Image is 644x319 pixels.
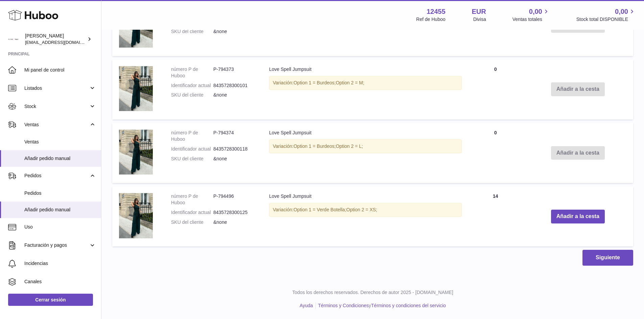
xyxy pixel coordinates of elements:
p: Todos los derechos reservados. Derechos de autor 2025 - [DOMAIN_NAME] [107,289,639,296]
td: 0 [469,123,523,183]
dt: número P de Huboo [171,193,213,206]
span: Incidencias [24,260,96,267]
span: Ventas [24,139,96,145]
span: Pedidos [24,172,89,179]
td: Love Spell Jumpsuit [262,123,469,183]
dt: SKU del cliente [171,28,213,35]
span: Option 2 = L; [336,143,363,149]
img: pedidos@glowrias.com [8,34,18,44]
span: Option 1 = Verde Botella; [293,207,346,212]
span: Pedidos [24,190,96,196]
dd: &none [213,92,256,98]
span: Añadir pedido manual [24,155,96,162]
a: Términos y condiciones del servicio [371,303,446,308]
span: Option 1 = Burdeos; [293,80,336,85]
span: Ventas totales [512,16,550,23]
dt: Identificador actual [171,82,213,89]
strong: EUR [472,7,486,16]
td: Love Spell Jumpsuit [262,59,469,119]
span: Canales [24,278,96,285]
dt: SKU del cliente [171,219,213,225]
span: [EMAIL_ADDRESS][DOMAIN_NAME] [25,39,99,45]
span: Mi panel de control [24,67,96,73]
div: [PERSON_NAME] [25,33,86,46]
dt: Identificador actual [171,146,213,152]
img: Love Spell Jumpsuit [119,66,153,111]
dt: SKU del cliente [171,92,213,98]
a: Ayuda [300,303,313,308]
span: Option 1 = Burdeos; [293,143,336,149]
span: Option 2 = M; [336,80,364,85]
dd: &none [213,219,256,225]
dt: número P de Huboo [171,130,213,142]
dd: P-794496 [213,193,256,206]
dd: P-794374 [213,130,256,142]
a: 0,00 Stock total DISPONIBLE [576,7,636,23]
dd: 8435728300125 [213,209,256,216]
span: Añadir pedido manual [24,207,96,213]
span: Listados [24,85,89,91]
a: 0,00 Ventas totales [512,7,550,23]
div: Variación: [269,139,462,153]
span: Ventas [24,122,89,128]
dd: &none [213,156,256,162]
button: Siguiente [582,250,633,266]
dd: P-794373 [213,66,256,79]
button: Añadir a la cesta [551,210,605,223]
span: Stock [24,103,89,110]
td: 14 [469,186,523,246]
dt: Identificador actual [171,209,213,216]
div: Ref de Huboo [416,16,445,23]
span: Stock total DISPONIBLE [576,16,636,23]
td: Love Spell Jumpsuit [262,186,469,246]
img: Love Spell Jumpsuit [119,193,153,238]
dt: SKU del cliente [171,156,213,162]
img: Love Spell Jumpsuit [119,130,153,175]
a: Términos y Condiciones [318,303,369,308]
li: y [316,302,446,309]
span: Option 2 = XS; [346,207,377,212]
dd: 8435728300101 [213,82,256,89]
div: Variación: [269,76,462,90]
dd: &none [213,28,256,35]
td: 0 [469,59,523,119]
div: Variación: [269,203,462,217]
span: Uso [24,224,96,230]
strong: 12455 [427,7,446,16]
span: 0,00 [615,7,628,16]
span: Facturación y pagos [24,242,89,248]
dt: número P de Huboo [171,66,213,79]
div: Divisa [473,16,486,23]
a: Cerrar sesión [8,294,93,306]
span: 0,00 [529,7,542,16]
dd: 8435728300118 [213,146,256,152]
